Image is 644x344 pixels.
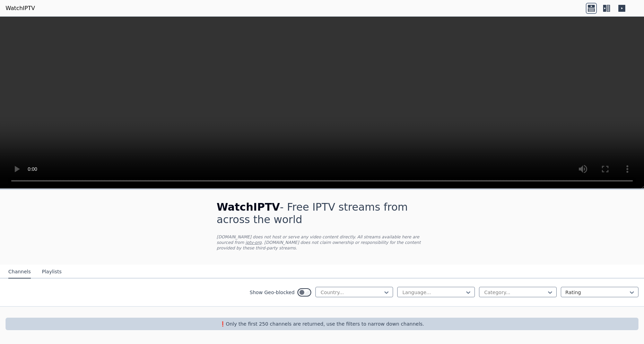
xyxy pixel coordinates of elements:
p: ❗️Only the first 250 channels are returned, use the filters to narrow down channels. [8,320,636,327]
span: WatchIPTV [217,201,280,213]
button: Channels [8,265,31,279]
p: [DOMAIN_NAME] does not host or serve any video content directly. All streams available here are s... [217,234,427,251]
a: WatchIPTV [6,4,35,12]
h1: - Free IPTV streams from across the world [217,201,427,226]
label: Show Geo-blocked [250,289,295,296]
button: Playlists [42,265,62,279]
a: iptv-org [245,240,262,245]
